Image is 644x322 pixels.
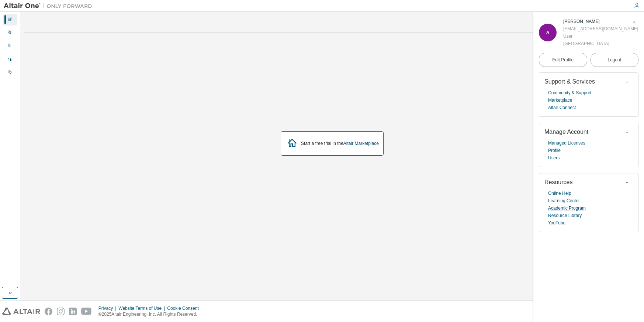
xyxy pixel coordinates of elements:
a: Altair Connect [548,104,576,111]
img: youtube.svg [81,308,92,315]
div: Arturo Padilla [563,18,638,25]
div: Privacy [98,305,118,311]
a: Altair Marketplace [343,141,379,146]
div: Website Terms of Use [118,305,167,311]
a: Academic Program [548,204,586,212]
span: A [546,30,550,35]
div: Company Profile [3,40,17,52]
span: Manage Account [544,129,588,135]
div: User [563,33,638,40]
img: altair_logo.svg [2,308,40,315]
img: facebook.svg [45,308,52,315]
a: Edit Profile [539,53,587,67]
div: Managed [3,54,17,66]
p: © 2025 Altair Engineering, Inc. All Rights Reserved. [98,311,203,318]
div: User Profile [3,27,17,39]
div: On Prem [3,67,17,78]
a: Users [548,154,560,162]
span: Logout [607,56,621,64]
a: Resource Library [548,212,582,219]
a: YouTube [548,219,565,227]
div: [GEOGRAPHIC_DATA] [563,40,638,47]
img: linkedin.svg [69,308,77,315]
img: instagram.svg [57,308,65,315]
div: Cookie Consent [167,305,203,311]
a: Community & Support [548,89,591,96]
a: Profile [548,147,561,154]
a: Marketplace [548,96,572,104]
a: Learning Center [548,197,580,204]
div: [EMAIL_ADDRESS][DOMAIN_NAME] [563,25,638,33]
a: Managed Licenses [548,139,585,147]
span: Resources [544,179,572,185]
span: Support & Services [544,78,595,85]
button: Logout [591,53,639,67]
span: Edit Profile [552,57,574,63]
a: Online Help [548,190,571,197]
div: Start a free trial in the [301,140,379,146]
img: Altair One [4,2,96,10]
div: Dashboard [3,14,17,26]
